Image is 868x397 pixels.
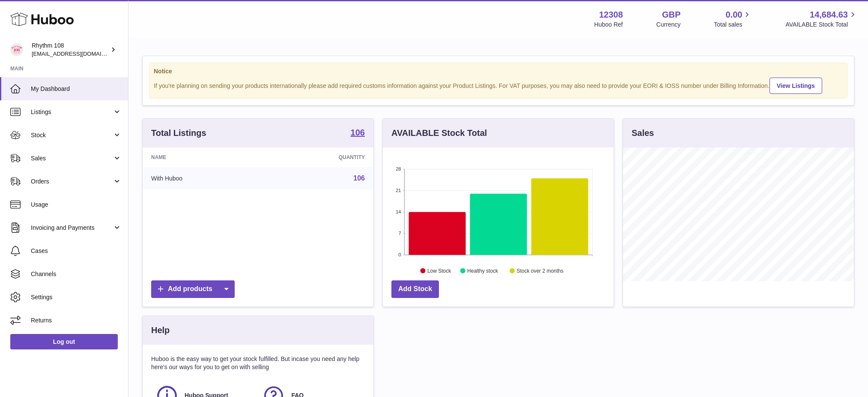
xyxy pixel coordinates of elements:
[396,209,401,214] text: 14
[714,21,752,29] span: Total sales
[10,334,118,349] a: Log out
[154,67,843,75] strong: Notice
[31,177,113,186] span: Orders
[351,128,365,138] a: 106
[31,108,113,116] span: Listings
[391,127,487,139] h3: AVAILABLE Stock Total
[785,21,858,29] span: AVAILABLE Stock Total
[31,247,122,255] span: Cases
[31,85,122,93] span: My Dashboard
[31,293,122,301] span: Settings
[726,9,743,21] span: 0.00
[656,21,681,29] div: Currency
[396,188,401,193] text: 21
[143,167,264,189] td: With Huboo
[351,128,365,137] strong: 106
[31,224,113,232] span: Invoicing and Payments
[143,147,264,167] th: Name
[31,270,122,278] span: Channels
[31,154,113,162] span: Sales
[151,325,170,336] h3: Help
[516,268,563,274] text: Stock over 2 months
[31,201,122,209] span: Usage
[599,9,623,21] strong: 12308
[714,9,752,29] a: 0.00 Total sales
[31,131,113,139] span: Stock
[264,147,373,167] th: Quantity
[594,21,623,29] div: Huboo Ref
[427,268,451,274] text: Low Stock
[398,252,401,257] text: 0
[32,42,109,58] div: Rhythm 108
[810,9,848,21] span: 14,684.63
[32,50,126,57] span: [EMAIL_ADDRESS][DOMAIN_NAME]
[770,78,822,94] a: View Listings
[154,76,843,94] div: If you're planning on sending your products internationally please add required customs informati...
[396,166,401,171] text: 28
[10,43,23,56] img: internalAdmin-12308@internal.huboo.com
[151,280,235,298] a: Add products
[398,231,401,236] text: 7
[391,280,439,298] a: Add Stock
[467,268,498,274] text: Healthy stock
[151,127,206,139] h3: Total Listings
[662,9,680,21] strong: GBP
[785,9,858,29] a: 14,684.63 AVAILABLE Stock Total
[151,355,365,371] p: Huboo is the easy way to get your stock fulfilled. But incase you need any help here's our ways f...
[31,316,122,325] span: Returns
[632,127,654,139] h3: Sales
[353,174,365,182] a: 106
